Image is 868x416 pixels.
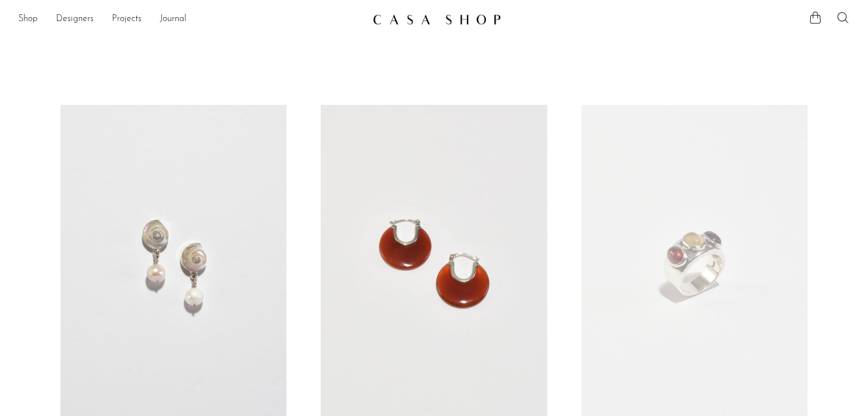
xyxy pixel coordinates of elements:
[18,10,364,29] nav: Desktop navigation
[112,12,142,27] a: Projects
[56,12,94,27] a: Designers
[160,12,187,27] a: Journal
[18,12,38,27] a: Shop
[18,10,364,29] ul: NEW HEADER MENU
